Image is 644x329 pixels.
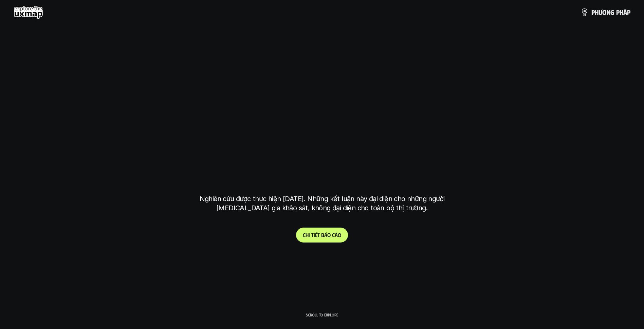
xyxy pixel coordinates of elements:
span: C [303,232,306,238]
span: ế [315,232,317,238]
span: t [317,232,320,238]
p: Scroll to explore [306,312,338,317]
span: p [627,8,630,16]
span: ơ [602,8,607,16]
span: i [314,232,315,238]
span: á [623,8,627,16]
span: o [327,232,331,238]
span: c [332,232,335,238]
span: á [335,232,338,238]
span: h [595,8,599,16]
a: phươngpháp [581,5,630,19]
span: h [620,8,623,16]
h6: Kết quả nghiên cứu [299,88,350,95]
span: i [309,232,310,238]
span: ư [599,8,602,16]
a: Chitiếtbáocáo [296,228,348,243]
span: p [591,8,595,16]
span: á [324,232,327,238]
h1: phạm vi công việc của [198,103,446,131]
span: h [306,232,309,238]
p: Nghiên cứu được thực hiện [DATE]. Những kết luận này đại diện cho những người [MEDICAL_DATA] gia ... [195,194,449,213]
span: p [616,8,620,16]
span: n [607,8,610,16]
span: o [338,232,341,238]
h1: tại [GEOGRAPHIC_DATA] [201,156,443,185]
span: t [311,232,314,238]
span: b [321,232,324,238]
span: g [610,8,614,16]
